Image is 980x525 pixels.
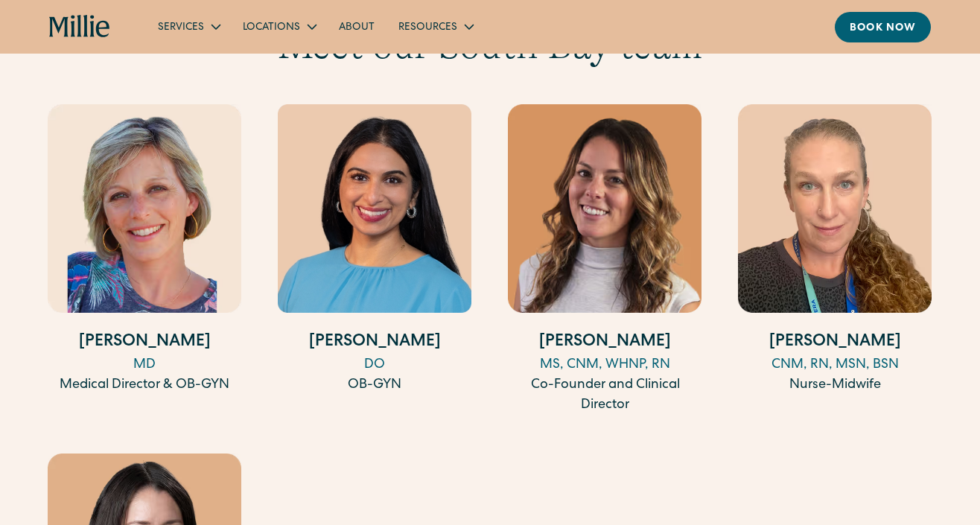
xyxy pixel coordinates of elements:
[49,15,110,39] a: home
[738,355,932,375] div: CNM, RN, MSN, BSN
[327,14,386,39] a: About
[508,331,702,355] h4: [PERSON_NAME]
[158,20,204,36] div: Services
[508,104,702,416] a: [PERSON_NAME]MS, CNM, WHNP, RNCo-Founder and Clinical Director
[850,21,916,36] div: Book now
[48,104,241,395] a: [PERSON_NAME]MDMedical Director & OB-GYN
[146,14,231,39] div: Services
[278,355,471,375] div: DO
[231,14,327,39] div: Locations
[48,375,241,395] div: Medical Director & OB-GYN
[738,375,932,395] div: Nurse-Midwife
[278,331,471,355] h4: [PERSON_NAME]
[738,331,932,355] h4: [PERSON_NAME]
[48,331,241,355] h4: [PERSON_NAME]
[386,14,484,39] div: Resources
[278,375,471,395] div: OB-GYN
[398,20,457,36] div: Resources
[243,20,300,36] div: Locations
[278,104,471,395] a: [PERSON_NAME]DOOB-GYN
[508,375,702,416] div: Co-Founder and Clinical Director
[835,12,931,42] a: Book now
[508,355,702,375] div: MS, CNM, WHNP, RN
[738,104,932,395] a: [PERSON_NAME]CNM, RN, MSN, BSNNurse-Midwife
[48,355,241,375] div: MD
